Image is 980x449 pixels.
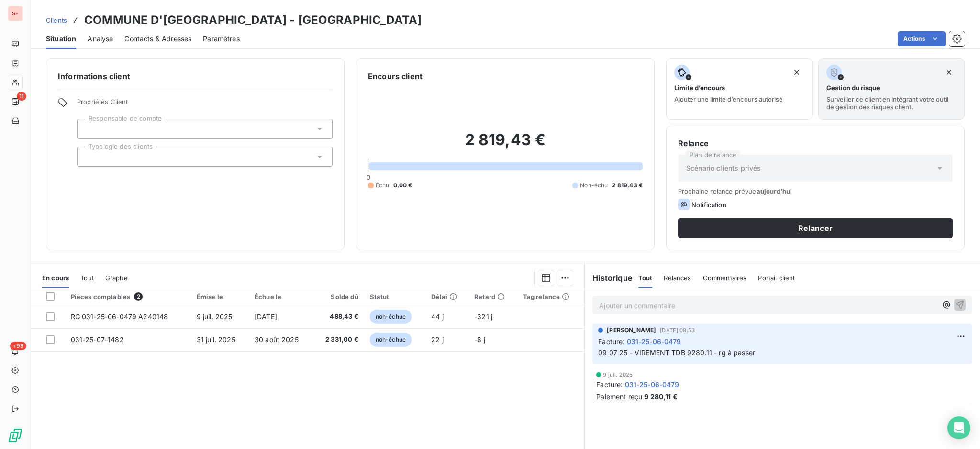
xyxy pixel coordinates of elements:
span: En cours [42,274,69,282]
span: 0,00 € [393,181,412,190]
a: Clients [46,15,67,25]
span: 31 juil. 2025 [197,335,235,344]
span: Scénario clients privés [686,163,761,173]
span: Tout [638,274,653,282]
span: 22 j [431,335,444,344]
div: Échue le [255,293,307,300]
span: Échu [376,181,390,190]
span: 09 07 25 - VIREMENT TDB 9280.11 - rg à passer [598,348,755,357]
span: Contacts & Adresses [124,34,191,44]
h6: Informations client [58,70,333,82]
span: 031-25-07-1482 [71,335,124,344]
a: 11 [8,94,22,109]
span: [PERSON_NAME] [607,326,656,334]
button: Relancer [678,218,953,238]
span: non-échue [370,310,412,324]
span: -321 j [474,312,492,321]
div: Statut [370,293,420,300]
span: 9 juil. 2025 [197,312,233,321]
span: Analyse [88,34,113,44]
div: Pièces comptables [71,292,185,301]
span: 488,43 € [319,312,358,322]
span: 031-25-06-0479 [627,336,681,346]
span: aujourd’hui [757,187,792,195]
span: [DATE] [255,312,277,321]
div: SE [8,6,23,21]
span: -8 j [474,335,485,344]
span: 9 juil. 2025 [603,372,633,378]
span: Facture : [596,380,623,390]
span: Relances [664,274,691,282]
span: Graphe [105,274,128,282]
h3: COMMUNE D'[GEOGRAPHIC_DATA] - [GEOGRAPHIC_DATA] [84,12,422,29]
span: Portail client [758,274,795,282]
span: 9 280,11 € [644,391,678,402]
h6: Encours client [368,70,423,82]
h6: Historique [585,272,633,284]
div: Solde dû [319,293,358,300]
span: 2 331,00 € [319,335,358,345]
h2: 2 819,43 € [368,130,643,159]
span: Commentaires [703,274,747,282]
div: Émise le [197,293,243,300]
span: Ajouter une limite d’encours autorisé [674,95,783,103]
div: Open Intercom Messenger [947,416,970,439]
span: non-échue [370,333,412,347]
span: 11 [17,92,26,101]
span: 2 [134,292,143,301]
div: Tag relance [523,293,579,300]
span: 0 [367,173,370,181]
input: Ajouter une valeur [85,125,93,133]
span: Propriétés Client [77,98,333,111]
div: Délai [431,293,463,300]
span: Paramètres [203,34,240,44]
img: Logo LeanPay [8,428,23,443]
span: 30 août 2025 [255,335,299,344]
input: Ajouter une valeur [85,152,93,161]
span: 2 819,43 € [612,181,643,190]
span: Limite d’encours [674,84,725,92]
span: [DATE] 08:53 [660,327,695,333]
button: Actions [898,31,946,46]
span: Prochaine relance prévue [678,187,953,195]
span: Notification [691,201,726,208]
span: Tout [80,274,94,282]
div: Retard [474,293,512,300]
span: Facture : [598,336,624,346]
span: Paiement reçu [596,391,642,402]
span: Surveiller ce client en intégrant votre outil de gestion des risques client. [826,95,957,111]
span: 031-25-06-0479 [625,380,679,390]
span: Gestion du risque [826,84,880,92]
h6: Relance [678,138,953,149]
span: +99 [10,342,26,350]
span: Non-échu [580,181,608,190]
span: 44 j [431,312,444,321]
button: Gestion du risqueSurveiller ce client en intégrant votre outil de gestion des risques client. [818,58,965,120]
span: RG 031-25-06-0479 A240148 [71,312,168,321]
span: Situation [46,34,76,44]
span: Clients [46,16,67,24]
button: Limite d’encoursAjouter une limite d’encours autorisé [666,58,813,120]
